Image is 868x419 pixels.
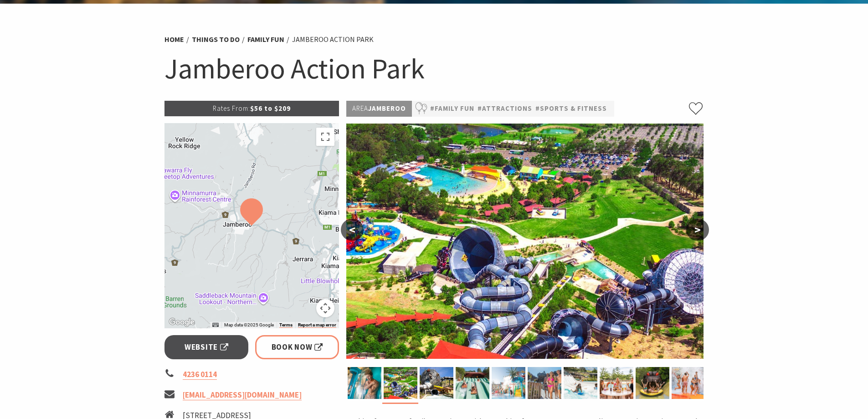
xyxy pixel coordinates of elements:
[348,367,381,399] img: A Truly Hair Raising Experience - The Stinger, only at Jamberoo!
[430,103,474,114] a: #Family Fun
[183,369,217,380] a: 4236 0114
[185,341,228,353] span: Website
[478,103,532,114] a: #Attractions
[316,299,334,317] button: Map camera controls
[298,322,336,328] a: Report a map error
[164,35,184,44] a: Home
[346,124,704,359] img: Jamberoo Action Park
[164,335,249,359] a: Website
[255,335,339,359] a: Book Now
[528,367,561,399] img: Jamberoo...where you control the Action!
[341,219,364,241] button: <
[600,367,633,399] img: Bombora Seafood Bombora Scoop
[279,322,293,328] a: Terms (opens in new tab)
[224,322,274,327] span: Map data ©2025 Google
[686,219,709,241] button: >
[213,104,250,113] span: Rates From:
[420,367,453,399] img: The Perfect Storm
[192,35,240,44] a: Things To Do
[167,316,197,328] img: Google
[636,367,669,399] img: Drop into the Darkness on The Taipan!
[272,341,323,353] span: Book Now
[564,367,597,399] img: Feel The Rush, race your mates - Octo-Racer, only at Jamberoo Action Park
[292,34,374,46] li: Jamberoo Action Park
[352,104,368,113] span: Area
[346,101,412,117] p: Jamberoo
[672,367,705,399] img: Fun for everyone at Banjo's Billabong
[247,35,284,44] a: Family Fun
[456,367,489,399] img: only at Jamberoo...where you control the action!
[183,390,302,400] a: [EMAIL_ADDRESS][DOMAIN_NAME]
[164,101,339,116] p: $56 to $209
[212,322,219,328] button: Keyboard shortcuts
[167,316,197,328] a: Open this area in Google Maps (opens a new window)
[384,367,417,399] img: Jamberoo Action Park
[316,128,334,146] button: Toggle fullscreen view
[535,103,607,114] a: #Sports & Fitness
[164,50,704,87] h1: Jamberoo Action Park
[492,367,525,399] img: Jamberoo Action Park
